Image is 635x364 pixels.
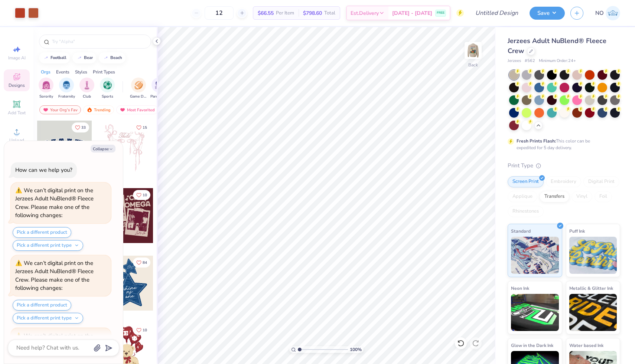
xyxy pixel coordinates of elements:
div: Orgs [41,69,51,75]
img: trend_line.gif [76,56,82,60]
div: bear [84,56,93,60]
button: Pick a different print type [13,240,83,251]
span: $798.60 [303,9,322,17]
button: Like [133,258,150,268]
div: filter for Sorority [39,78,53,99]
button: Collapse [91,145,115,153]
div: How can we help you? [15,166,72,174]
button: bear [72,52,96,63]
img: Fraternity Image [62,81,71,89]
button: Like [72,122,89,132]
span: 15 [143,126,147,129]
div: Trending [83,105,114,114]
div: Applique [508,191,537,202]
span: 84 [143,261,147,265]
button: Like [133,325,150,335]
span: Sports [102,94,113,99]
span: Club [83,94,91,99]
span: 33 [81,126,86,129]
span: Jerzees [508,58,521,64]
span: Puff Ink [569,227,585,235]
button: Pick a different print type [13,313,83,324]
span: # 562 [525,58,535,64]
input: – – [205,6,234,20]
button: filter button [130,78,147,99]
button: filter button [100,78,115,99]
div: Digital Print [583,176,619,187]
img: Standard [511,237,559,274]
img: trending.gif [87,107,92,112]
span: Designs [9,82,25,88]
span: $66.55 [258,9,274,17]
div: filter for Fraternity [58,78,75,99]
span: Upload [9,137,24,143]
span: Total [324,9,335,17]
button: Save [530,7,565,20]
span: Parent's Weekend [150,94,167,99]
img: Puff Ink [569,237,617,274]
img: Club Image [83,81,91,89]
span: Water based Ink [569,341,603,349]
strong: Fresh Prints Flash: [517,138,556,144]
div: beach [110,56,122,60]
span: Glow in the Dark Ink [511,341,553,349]
input: Untitled Design [469,6,524,20]
div: filter for Sports [100,78,115,99]
div: Print Types [93,69,115,75]
span: [DATE] - [DATE] [392,9,432,17]
div: Print Type [508,161,620,170]
button: Like [133,122,150,132]
div: Rhinestones [508,206,544,217]
div: We can’t digital print on the Jerzees Adult NuBlend® Fleece Crew. Please make one of the followin... [15,187,94,219]
span: Per Item [276,9,294,17]
img: most_fav.gif [43,107,49,112]
span: Image AI [8,55,26,61]
button: filter button [39,78,53,99]
img: trend_line.gif [103,56,109,60]
img: most_fav.gif [120,107,126,112]
img: Sorority Image [42,81,51,89]
span: Metallic & Glitter Ink [569,284,613,292]
div: football [51,56,66,60]
button: beach [99,52,126,63]
div: filter for Club [79,78,94,99]
div: We can’t digital print on the Jerzees Adult NuBlend® Fleece Crew. Please make one of the followin... [15,259,94,292]
img: Nicolette Ober [606,6,620,20]
div: filter for Parent's Weekend [150,78,167,99]
input: Try "Alpha" [51,38,146,45]
button: football [39,52,70,63]
a: NO [595,6,620,20]
span: Minimum Order: 24 + [539,58,576,64]
button: Like [133,190,150,200]
div: Vinyl [571,191,592,202]
div: Events [56,69,69,75]
img: Game Day Image [134,81,143,89]
div: Foil [595,191,612,202]
span: FREE [437,10,444,16]
img: Neon Ink [511,294,559,331]
span: Fraternity [58,94,75,99]
span: 100 % [350,346,362,353]
img: Parent's Weekend Image [155,81,163,89]
span: Est. Delivery [351,9,379,17]
span: Add Text [8,110,26,116]
span: 10 [143,193,147,197]
span: Jerzees Adult NuBlend® Fleece Crew [508,36,606,55]
div: Back [468,62,478,68]
div: filter for Game Day [130,78,147,99]
img: Sports Image [103,81,112,89]
span: Neon Ink [511,284,529,292]
div: Most Favorited [116,105,158,114]
button: filter button [150,78,167,99]
button: filter button [79,78,94,99]
div: This color can be expedited for 5 day delivery. [517,138,608,151]
span: Standard [511,227,531,235]
span: Sorority [39,94,53,99]
button: filter button [58,78,75,99]
div: Your Org's Fav [39,105,81,114]
div: Screen Print [508,176,544,187]
div: Styles [75,69,87,75]
button: Pick a different product [13,300,71,311]
img: Back [466,43,481,58]
span: Game Day [130,94,147,99]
